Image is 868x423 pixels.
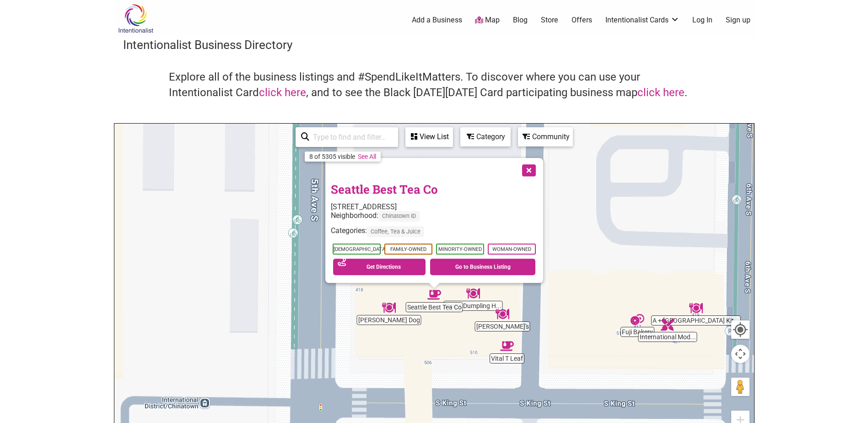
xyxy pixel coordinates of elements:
[436,244,484,255] span: Minority-Owned
[331,202,538,211] div: [STREET_ADDRESS]
[367,227,424,237] span: Coffee, Tea & Juice
[333,244,381,255] span: [DEMOGRAPHIC_DATA]-Owned
[637,86,685,99] a: click here
[331,211,538,226] div: Neighborhood:
[571,15,592,25] a: Offers
[384,244,432,255] span: Family-Owned
[541,15,558,25] a: Store
[466,287,480,300] div: Ping's Dumpling House
[731,320,749,339] button: Your Location
[309,128,393,146] input: Type to find and filter...
[731,378,749,396] button: Drag Pegman onto the map to open Street View
[692,15,712,25] a: Log In
[296,127,398,147] div: Type to search and filter
[382,301,396,315] div: ChungChun Rice Dog
[169,70,700,100] h4: Explore all of the business listings and #SpendLikeItMatters. To discover where you can use your ...
[661,318,674,331] div: International Model Toys
[605,15,679,25] a: Intentionalist Cards
[461,128,510,146] div: Category
[331,227,538,242] div: Categories:
[460,127,511,146] div: Filter by category
[331,181,438,197] a: Seattle Best Tea Co
[406,128,452,146] div: View List
[430,259,535,275] a: Go to Business Listing
[259,86,306,99] a: click here
[358,153,376,160] a: See All
[517,158,539,181] button: Close
[518,127,573,146] div: Filter by Community
[114,4,157,33] img: Intentionalist
[405,127,453,147] div: See a list of the visible businesses
[488,244,536,255] span: Woman-Owned
[309,153,355,160] div: 8 of 5305 visible
[123,37,745,53] h3: Intentionalist Business Directory
[726,15,750,25] a: Sign up
[333,259,426,275] a: Get Directions
[689,301,703,315] div: A + Hong Kong Kitchen
[475,15,500,26] a: Map
[519,128,572,146] div: Community
[427,288,441,302] div: Seattle Best Tea Co
[731,345,749,363] button: Map camera controls
[500,339,514,353] div: Vital T Leaf
[631,313,644,326] div: Fuji Bakery
[412,15,462,25] a: Add a Business
[513,15,528,25] a: Blog
[496,307,509,321] div: Musashi's
[378,211,420,222] span: Chinatown ID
